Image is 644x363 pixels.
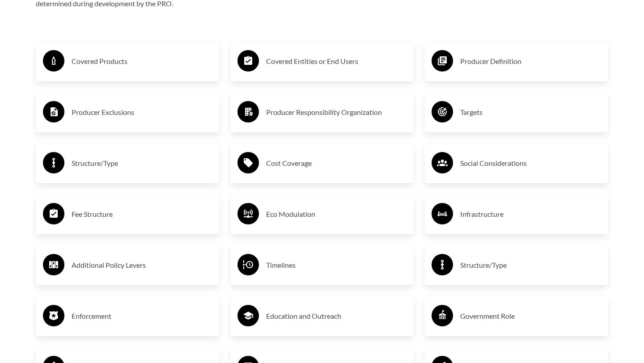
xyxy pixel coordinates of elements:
[72,54,212,68] h3: Covered Products
[72,156,212,170] h3: Structure/Type
[460,105,601,119] h3: Targets
[266,258,407,272] h3: Timelines
[266,309,407,323] h3: Education and Outreach
[460,54,601,68] h3: Producer Definition
[266,105,407,119] h3: Producer Responsibility Organization
[72,309,212,323] h3: Enforcement
[266,207,407,221] h3: Eco Modulation
[72,105,212,119] h3: Producer Exclusions
[72,207,212,221] h3: Fee Structure
[460,156,601,170] h3: Social Considerations
[266,54,407,68] h3: Covered Entities or End Users
[460,309,601,323] h3: Government Role
[460,258,601,272] h3: Structure/Type
[266,156,407,170] h3: Cost Coverage
[460,207,601,221] h3: Infrastructure
[72,258,212,272] h3: Additional Policy Levers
